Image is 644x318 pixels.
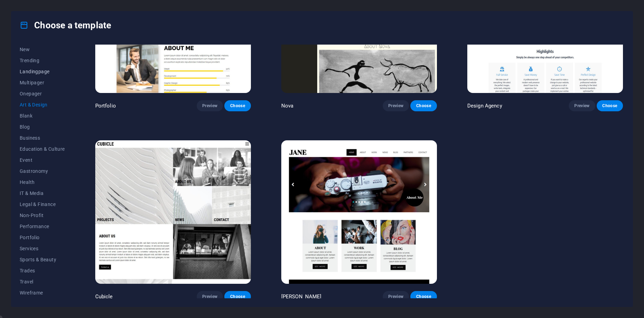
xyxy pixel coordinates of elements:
span: Art & Design [20,102,65,107]
span: Education & Culture [20,146,65,152]
button: Preview [197,100,223,111]
span: New [20,47,65,52]
img: Jane [281,140,437,284]
button: IT & Media [20,188,65,199]
button: Event [20,155,65,166]
button: Art & Design [20,99,65,110]
span: Trending [20,58,65,63]
span: Sports & Beauty [20,257,65,262]
span: Preview [388,294,403,299]
span: Portfolio [20,235,65,240]
button: Choose [597,100,623,111]
span: Wireframe [20,290,65,296]
button: Portfolio [20,232,65,243]
button: Health [20,177,65,188]
p: Design Agency [467,102,502,109]
button: Preview [383,291,409,302]
button: Multipager [20,77,65,88]
span: Choose [416,103,431,109]
span: Choose [416,294,431,299]
button: Non-Profit [20,210,65,221]
span: Landingpage [20,69,65,74]
span: Legal & Finance [20,202,65,207]
button: Choose [224,100,251,111]
button: Choose [410,100,437,111]
button: Sports & Beauty [20,254,65,265]
span: Choose [230,294,245,299]
span: Gastronomy [20,168,65,174]
button: Services [20,243,65,254]
h4: Choose a template [20,20,111,31]
button: Choose [224,291,251,302]
button: Trending [20,55,65,66]
button: Gastronomy [20,166,65,177]
span: Multipager [20,80,65,85]
button: Preview [197,291,223,302]
span: Services [20,246,65,251]
p: Cubicle [95,293,113,300]
button: Onepager [20,88,65,99]
button: Business [20,132,65,143]
button: Blank [20,110,65,121]
p: Portfolio [95,102,116,109]
p: Nova [281,102,294,109]
span: Choose [602,103,617,109]
span: Choose [230,103,245,109]
span: Non-Profit [20,213,65,218]
span: Preview [388,103,403,109]
span: Travel [20,279,65,284]
button: Preview [569,100,595,111]
span: Preview [574,103,589,109]
img: Cubicle [95,140,251,284]
span: Business [20,135,65,141]
p: [PERSON_NAME] [281,293,322,300]
button: Performance [20,221,65,232]
span: Performance [20,224,65,229]
span: Blank [20,113,65,119]
button: Blog [20,121,65,132]
span: Preview [202,103,217,109]
button: Choose [410,291,437,302]
span: Onepager [20,91,65,96]
span: Preview [202,294,217,299]
button: Wireframe [20,287,65,298]
span: Trades [20,268,65,273]
button: Trades [20,265,65,276]
span: Blog [20,124,65,130]
button: Landingpage [20,66,65,77]
button: Travel [20,276,65,287]
span: IT & Media [20,190,65,196]
button: Education & Culture [20,143,65,155]
span: Event [20,157,65,163]
span: Health [20,179,65,185]
button: New [20,44,65,55]
button: Legal & Finance [20,199,65,210]
button: Preview [383,100,409,111]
